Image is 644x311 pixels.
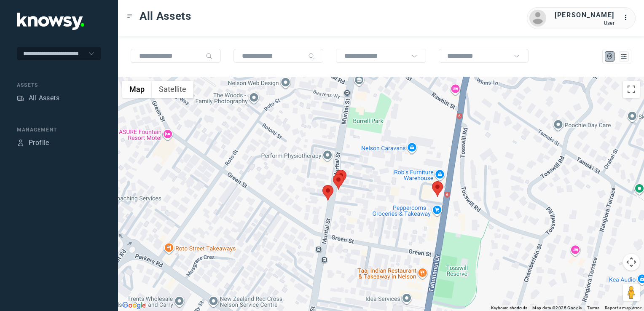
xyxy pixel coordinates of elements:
[17,139,24,147] div: Profile
[623,13,633,24] div: :
[623,284,640,301] button: Drag Pegman onto the map to open Street View
[140,8,191,24] span: All Assets
[529,10,546,27] img: avatar.png
[491,305,527,311] button: Keyboard shortcuts
[17,81,101,89] div: Assets
[623,13,633,23] div: :
[17,126,101,134] div: Management
[206,53,212,59] div: Search
[532,306,582,310] span: Map data ©2025 Google
[587,306,600,310] a: Terms (opens in new tab)
[17,13,84,30] img: Application Logo
[605,306,641,310] a: Report a map error
[17,94,24,102] div: Assets
[120,300,148,311] a: Open this area in Google Maps (opens a new window)
[623,81,640,98] button: Toggle fullscreen view
[308,53,315,59] div: Search
[17,93,59,103] a: AssetsAll Assets
[127,13,133,19] div: Toggle Menu
[606,53,614,60] div: Map
[17,138,49,148] a: ProfileProfile
[152,81,193,98] button: Show satellite imagery
[122,81,152,98] button: Show street map
[555,10,614,20] div: [PERSON_NAME]
[120,300,148,311] img: Google
[29,93,59,103] div: All Assets
[29,138,49,148] div: Profile
[623,14,632,21] tspan: ...
[555,20,614,26] div: User
[623,254,640,271] button: Map camera controls
[620,53,628,60] div: List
